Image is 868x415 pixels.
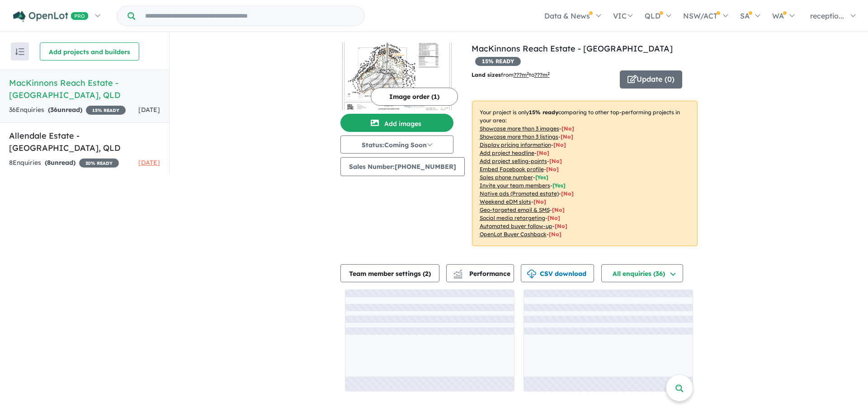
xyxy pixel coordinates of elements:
span: [DATE] [138,159,160,167]
span: [No] [547,214,560,221]
b: 15 % ready [529,109,558,116]
span: [ No ] [553,141,566,148]
u: Geo-targeted email & SMS [480,206,550,213]
u: Social media retargeting [480,214,545,221]
span: [ Yes ] [535,174,548,181]
span: [ No ] [549,158,562,164]
a: MacKinnons Reach Estate - [GEOGRAPHIC_DATA] [472,43,673,54]
span: [ No ] [561,133,573,140]
u: ???m [534,71,550,78]
u: Sales phone number [480,174,533,181]
u: Display pricing information [480,141,551,148]
span: [No] [555,223,567,229]
u: Invite your team members [480,182,550,189]
img: bar-chart.svg [453,272,462,278]
span: [No] [549,231,561,238]
u: ??? m [514,71,529,78]
span: 2 [425,270,429,278]
u: OpenLot Buyer Cashback [480,231,547,238]
u: Weekend eDM slots [480,198,531,205]
h5: MacKinnons Reach Estate - [GEOGRAPHIC_DATA] , QLD [9,77,160,101]
h5: Allendale Estate - [GEOGRAPHIC_DATA] , QLD [9,130,160,154]
img: MacKinnons Reach Estate - Gumlow [340,42,453,110]
sup: 2 [547,71,550,76]
button: Status:Coming Soon [340,135,453,154]
button: Image order (1) [371,88,458,106]
span: 36 [50,106,57,114]
u: Add project headline [480,149,534,156]
button: Add projects and builders [40,42,139,61]
span: [DATE] [138,106,160,114]
span: [ No ] [561,125,574,132]
button: Performance [446,264,514,282]
img: Openlot PRO Logo White [13,11,89,22]
span: [ Yes ] [552,182,566,189]
span: to [529,71,550,78]
strong: ( unread) [45,159,75,167]
span: 8 [47,159,51,167]
img: download icon [527,270,536,279]
span: [ No ] [537,149,549,156]
u: Showcase more than 3 listings [480,133,558,140]
span: receptio... [810,11,844,20]
input: Try estate name, suburb, builder or developer [137,6,363,26]
u: Add project selling-points [480,158,547,164]
span: [ No ] [546,166,559,173]
span: 15 % READY [475,57,521,66]
button: Add images [340,114,453,132]
img: line-chart.svg [453,270,462,275]
span: [No] [533,198,546,205]
div: 8 Enquir ies [9,158,119,168]
span: Performance [455,270,510,278]
u: Embed Facebook profile [480,166,544,173]
b: Land sizes [472,71,501,78]
div: 36 Enquir ies [9,105,126,116]
p: Your project is only comparing to other top-performing projects in your area: - - - - - - - - - -... [472,101,698,246]
span: [No] [552,206,565,213]
button: CSV download [521,264,594,282]
u: Native ads (Promoted estate) [480,190,559,197]
span: 15 % READY [86,106,126,115]
p: from [472,70,613,79]
strong: ( unread) [48,106,82,114]
u: Showcase more than 3 images [480,125,559,132]
sup: 2 [527,71,529,76]
img: sort.svg [15,48,24,55]
span: [No] [561,190,574,197]
button: Team member settings (2) [340,264,439,282]
button: Update (0) [620,70,682,89]
button: All enquiries (36) [601,264,683,282]
u: Automated buyer follow-up [480,223,552,229]
span: 20 % READY [79,159,119,168]
button: Sales Number:[PHONE_NUMBER] [340,157,465,176]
